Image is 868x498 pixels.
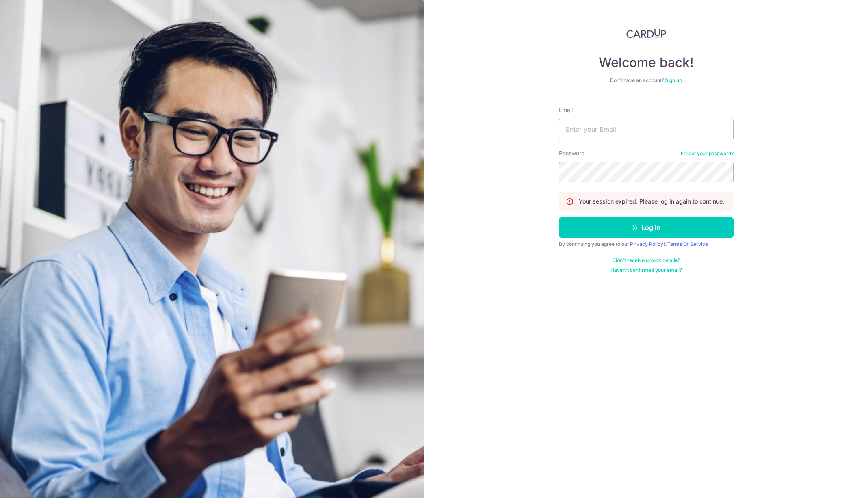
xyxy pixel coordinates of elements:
label: Password [559,149,585,157]
a: Forgot your password? [681,150,734,157]
img: CardUp Logo [626,28,666,38]
a: Privacy Policy [630,241,663,247]
h4: Welcome back! [559,54,734,71]
a: Sign up [665,77,682,83]
a: Terms Of Service [667,241,708,247]
div: Don’t have an account? [559,77,734,84]
div: By continuing you agree to our & [559,241,734,247]
label: Email [559,106,573,114]
p: Your session expired. Please log in again to continue. [579,197,724,206]
a: Didn't receive unlock details? [612,257,680,264]
button: Log in [559,217,734,238]
input: Enter your Email [559,119,734,139]
a: Haven't confirmed your email? [610,267,682,273]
